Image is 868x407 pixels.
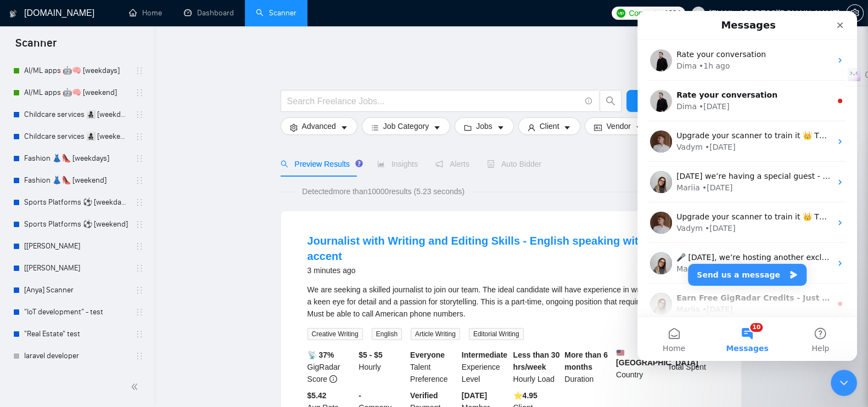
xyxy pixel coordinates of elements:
[24,60,128,82] a: AI/ML apps 🤖🧠 [weekdays]
[455,117,514,135] button: folderJobscaret-down
[329,375,337,383] span: info-circle
[51,253,169,275] button: Send us a message
[476,120,492,132] span: Jobs
[13,201,35,223] img: Profile image for Vadym
[24,191,128,213] a: Sports Platforms ⚽️ [weekdays]
[135,154,144,163] span: holder
[600,90,621,112] button: search
[281,117,357,135] button: settingAdvancedcaret-down
[665,349,717,385] div: Total Spent
[129,8,162,18] a: homeHome
[135,308,144,316] span: holder
[594,123,602,132] span: idcard
[307,264,715,277] div: 3 minutes ago
[635,123,643,132] span: caret-down
[606,120,630,132] span: Vendor
[487,160,495,168] span: robot
[614,349,665,385] div: Country
[305,349,357,385] div: GigRadar Score
[68,131,98,142] div: • [DATE]
[585,117,652,135] button: idcardVendorcaret-down
[460,349,511,385] div: Experience Level
[356,349,408,385] div: Hourly
[408,349,460,385] div: Talent Preference
[626,90,737,112] button: Save
[39,212,65,223] div: Vadym
[411,328,460,340] span: Article Writing
[135,352,144,360] span: holder
[24,235,128,257] a: [[PERSON_NAME]
[13,241,35,263] img: Profile image for Mariia
[372,328,402,340] span: English
[831,370,857,396] iframe: Intercom live chat
[513,351,560,371] b: Less than 30 hrs/week
[290,123,298,132] span: setting
[24,345,128,367] a: laravel developer
[39,131,65,142] div: Vadym
[24,279,128,301] a: [Anya] Scanner
[616,349,698,367] b: [GEOGRAPHIC_DATA]
[65,293,96,304] div: • [DATE]
[540,120,559,132] span: Client
[511,349,563,385] div: Hourly Load
[846,4,864,22] button: setting
[377,160,385,168] span: area-chart
[24,213,128,235] a: Sports Platforms ⚽️ [weekend]
[24,323,128,345] a: "Real Estate" test
[307,351,334,359] b: 📡 37%
[307,284,715,320] div: We are seeking a skilled journalist to join our team. The ideal candidate will have experience in...
[469,328,524,340] span: Editorial Writing
[302,120,336,132] span: Advanced
[39,293,63,304] div: Mariia
[846,9,864,18] a: setting
[435,160,443,168] span: notification
[487,160,541,168] span: Auto Bidder
[39,171,63,183] div: Mariia
[24,82,128,104] a: AI/ML apps 🤖🧠 [weekend]
[24,301,128,323] a: "IoT development" - test
[629,7,662,19] span: Connects:
[383,120,429,132] span: Job Category
[39,252,63,264] div: Mariia
[617,9,625,18] img: upwork-logo.png
[307,391,327,400] b: $5.42
[617,349,624,357] img: 🇺🇸
[462,351,507,359] b: Intermediate
[135,132,144,141] span: holder
[135,66,144,75] span: holder
[135,330,144,338] span: holder
[637,11,857,361] iframe: Intercom live chat
[135,110,144,119] span: holder
[340,123,348,132] span: caret-down
[24,126,128,148] a: Childcare services 👩‍👧‍👦 [weekend]
[377,160,418,168] span: Insights
[410,351,445,359] b: Everyone
[518,117,581,135] button: userClientcaret-down
[135,176,144,185] span: holder
[68,212,98,223] div: • [DATE]
[513,391,537,400] b: ⭐️ 4.95
[664,7,681,19] span: 1894
[294,185,472,197] span: Detected more than 10000 results (5.23 seconds)
[563,123,571,132] span: caret-down
[600,96,621,106] span: search
[847,9,863,18] span: setting
[24,104,128,126] a: Childcare services 👩‍👧‍👦 [weekdays]
[359,351,383,359] b: $5 - $5
[281,160,288,168] span: search
[410,391,438,400] b: Verified
[528,123,535,132] span: user
[88,333,131,341] span: Messages
[256,8,296,18] a: searchScanner
[73,306,146,350] button: Messages
[65,171,96,183] div: • [DATE]
[65,252,96,264] div: • [DATE]
[695,9,702,17] span: user
[585,98,592,105] span: info-circle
